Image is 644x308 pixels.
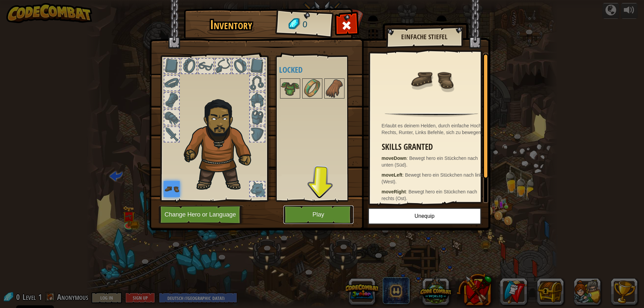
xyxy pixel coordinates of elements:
[382,156,407,161] strong: moveDown
[382,122,485,136] div: Erlaubt es deinem Helden, durch einfache Hoch, Rechts, Runter, Links Befehle, sich zu bewegen.
[382,189,406,194] strong: moveRight
[279,65,363,74] h4: Locked
[407,156,409,161] span: :
[302,18,308,31] span: 0
[382,156,478,168] span: Bewegt hero ein Stückchen nach unten (Süd).
[283,205,354,224] button: Play
[385,113,478,117] img: hr.png
[406,189,409,194] span: :
[180,94,263,192] img: duelist_hair.png
[189,18,274,32] h1: Inventory
[303,79,322,98] img: portrait.png
[325,79,344,98] img: portrait.png
[393,33,456,41] h2: Einfache Stiefel
[410,58,453,101] img: portrait.png
[382,142,485,151] h3: Skills Granted
[368,208,481,225] button: Unequip
[382,189,477,201] span: Bewegt hero ein Stückchen nach rechts (Ost).
[281,79,300,98] img: portrait.png
[382,172,485,184] span: Bewegt hero ein Stückchen nach links (West).
[159,205,244,224] button: Change Hero or Language
[402,172,405,178] span: :
[164,181,180,197] img: portrait.png
[382,172,402,178] strong: moveLeft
